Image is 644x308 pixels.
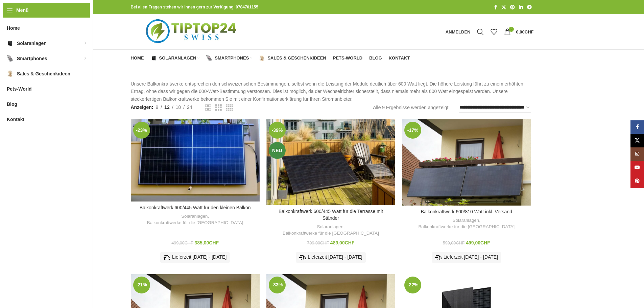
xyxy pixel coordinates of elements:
a: Sales & Geschenkideen [259,51,326,65]
a: Solaranlagen [453,217,479,224]
span: CHF [320,241,329,245]
span: Kontakt [389,55,410,61]
span: Neu [269,142,286,159]
bdi: 489,00 [330,240,355,245]
span: Kontakt [7,113,24,125]
a: Solaranlagen [181,213,208,220]
div: Meine Wunschliste [487,25,501,39]
img: Sales & Geschenkideen [7,70,14,77]
a: Kontakt [389,51,410,65]
a: 12 [162,103,172,111]
img: Solaranlagen [7,40,14,47]
a: Balkonkraftwerk 600/445 Watt für die Terrasse mit Ständer [266,119,395,205]
a: Rasteransicht 4 [226,103,233,112]
a: Pinterest Social Link [508,3,517,12]
span: -33% [269,277,286,293]
span: CHF [480,240,490,245]
a: Balkonkraftwerke für die [GEOGRAPHIC_DATA] [283,230,379,237]
span: Blog [7,98,17,110]
bdi: 499,00 [466,240,490,245]
span: -17% [404,122,421,139]
a: X Social Link [499,3,508,12]
span: Home [131,55,144,61]
a: Facebook Social Link [492,3,499,12]
span: -22% [404,277,421,293]
a: Logo der Website [131,29,254,34]
a: LinkedIn Social Link [517,3,525,12]
a: Rasteransicht 3 [215,103,222,112]
a: Balkonkraftwerk 600/810 Watt inkl. Versand [402,119,531,206]
p: Unsere Balkonkraftwerke entsprechen den schweizerischen Bestimmungen, selbst wenn die Leistung de... [131,80,534,103]
bdi: 499,00 [171,241,193,245]
a: 9 [153,103,161,111]
div: Lieferzeit [DATE] - [DATE] [296,252,365,262]
a: Balkonkraftwerke für die [GEOGRAPHIC_DATA] [418,224,515,230]
a: Anmelden [442,25,474,39]
span: CHF [456,241,464,245]
div: Lieferzeit [DATE] - [DATE] [432,252,501,262]
a: Instagram Social Link [630,147,644,161]
a: X Social Link [630,134,644,147]
a: Solaranlagen [151,51,200,65]
span: -21% [133,277,150,293]
bdi: 599,00 [443,241,464,245]
a: 0 0,00CHF [501,25,537,39]
bdi: 385,00 [195,240,219,245]
a: YouTube Social Link [630,161,644,174]
div: , [134,213,256,226]
a: Telegram Social Link [525,3,534,12]
a: Smartphones [206,51,252,65]
strong: Bei allen Fragen stehen wir Ihnen gern zur Verfügung. 0784701155 [131,5,258,9]
span: Home [7,22,20,34]
a: 24 [185,103,195,111]
span: Anzeigen [131,103,153,111]
p: Alle 9 Ergebnisse werden angezeigt [373,104,448,111]
img: Tiptop24 Nachhaltige & Faire Produkte [131,14,254,49]
span: Pets-World [333,55,362,61]
a: Pets-World [333,51,362,65]
div: , [405,217,527,230]
span: -39% [269,122,286,139]
span: CHF [185,241,193,245]
span: CHF [345,240,355,245]
span: 9 [156,104,158,110]
span: Anmelden [446,30,471,34]
img: Smartphones [7,55,14,62]
a: Solaranlagen [317,224,343,230]
span: 0 [509,27,514,32]
a: Rasteransicht 2 [205,103,211,112]
span: -23% [133,122,150,139]
span: Sales & Geschenkideen [17,68,70,80]
a: Facebook Social Link [630,120,644,134]
img: Smartphones [206,55,212,61]
div: , [270,224,392,236]
a: Balkonkraftwerke für die [GEOGRAPHIC_DATA] [147,220,243,226]
div: Lieferzeit [DATE] - [DATE] [160,252,230,262]
span: Sales & Geschenkideen [267,55,326,61]
a: Balkonkraftwerk 600/445 Watt für den kleinen Balkon [131,119,260,202]
span: 18 [176,104,181,110]
a: Balkonkraftwerk 600/810 Watt inkl. Versand [421,209,512,214]
bdi: 0,00 [516,29,533,34]
a: Pinterest Social Link [630,174,644,188]
a: Suche [474,25,487,39]
a: 18 [173,103,184,111]
img: Solaranlagen [151,55,157,61]
a: Blog [369,51,382,65]
span: Pets-World [7,83,32,95]
div: Hauptnavigation [127,51,413,65]
span: Smartphones [215,55,249,61]
select: Shop-Reihenfolge [459,103,531,113]
span: 12 [164,104,170,110]
bdi: 799,00 [307,241,329,245]
a: Home [131,51,144,65]
span: CHF [525,29,534,34]
span: Menü [16,6,29,14]
span: Solaranlagen [17,37,47,49]
a: Balkonkraftwerk 600/445 Watt für den kleinen Balkon [140,205,251,210]
span: 24 [187,104,192,110]
span: Solaranlagen [159,55,196,61]
span: Blog [369,55,382,61]
span: Smartphones [17,52,47,65]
